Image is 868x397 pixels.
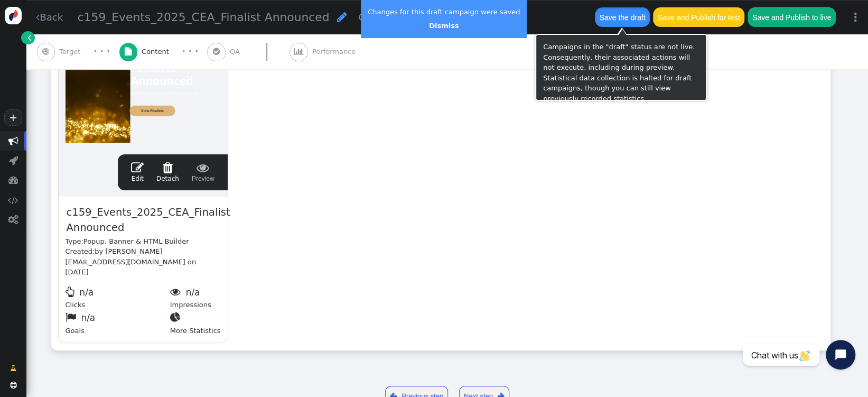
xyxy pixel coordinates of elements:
a: + [4,109,22,126]
span:  [8,195,18,205]
img: logo-icon.svg [5,7,22,24]
span: Detach [156,161,179,182]
span: Preview [192,161,214,183]
a:  [21,31,34,44]
span:  [170,287,184,297]
span:  [10,363,16,374]
span: Performance [312,47,360,57]
span:  [213,48,220,56]
span:  [8,215,18,225]
span:  [27,32,31,43]
div: Clicks [66,284,170,310]
span:  [66,312,79,322]
a:  Target · · · [37,34,119,69]
a:  Content · · · [119,34,208,69]
a: Detach [156,161,179,183]
div: · · · [94,45,110,58]
button: Save the draft [595,7,650,26]
div: Goals [66,310,170,336]
span: n/a [79,287,94,298]
span: Campaign description [358,12,463,23]
a:  QA [207,34,290,69]
span: c159_Events_2025_CEA_Finalist Announced [78,11,330,24]
span: n/a [81,312,95,323]
span:  [8,175,18,185]
span:  [10,382,17,389]
span:  [337,11,347,23]
a:  Performance [290,34,378,69]
a: Edit [131,161,144,183]
span: Target [59,47,85,57]
div: Created: [66,246,221,278]
span:  [8,136,18,146]
a: Preview [192,161,214,183]
span:  [66,287,78,297]
span:  [170,312,184,322]
span: by [PERSON_NAME][EMAIL_ADDRESS][DOMAIN_NAME] on [DATE] [66,247,197,276]
span:  [131,161,144,174]
div: Campaigns in the "draft" status are not live. Consequently, their associated actions will not exe... [543,42,699,93]
span:  [9,155,18,165]
span: QA [230,47,244,57]
span: Content [142,47,173,57]
button: Save and Publish to live [748,7,835,26]
a: ⋮ [843,2,868,33]
span:  [192,161,214,174]
a: Back [36,10,63,24]
div: Type: [66,236,221,247]
span:  [156,161,179,174]
div: More Statistics [170,310,221,336]
span: c159_Events_2025_CEA_Finalist Announced [66,204,231,236]
button: Save and Publish for test [653,7,744,26]
a: Dismiss [429,22,459,30]
span: n/a [186,287,200,298]
div: Impressions [170,284,221,310]
span:  [125,48,132,56]
span: Popup, Banner & HTML Builder [83,237,189,245]
a:  [3,359,23,377]
div: · · · [182,45,198,58]
span:  [36,12,40,22]
span:  [294,48,304,56]
span:  [42,48,49,56]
